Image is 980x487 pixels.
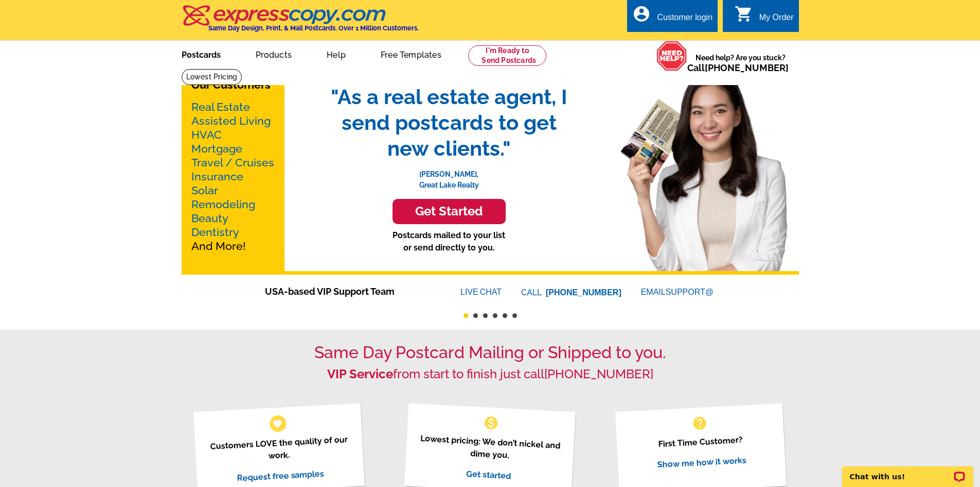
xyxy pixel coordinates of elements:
[632,11,712,24] a: account_circle Customer login
[417,432,563,464] p: Lowest pricing: We don’t nickel and dime you.
[191,226,239,239] a: Dentistry
[191,100,275,253] p: And More!
[191,184,218,197] a: Solar
[320,84,578,161] span: "As a real estate agent, I send postcards to get new clients."
[493,313,497,318] button: 4 of 6
[182,343,799,362] h1: Same Day Postcard Mailing or Shipped to you.
[735,5,753,23] i: shopping_cart
[473,313,478,318] button: 2 of 6
[466,468,511,481] a: Get started
[503,313,507,318] button: 5 of 6
[666,286,715,298] font: SUPPORT@
[206,433,352,465] p: Customers LOVE the quality of our work.
[310,42,362,66] a: Help
[191,156,274,169] a: Travel / Cruises
[460,286,480,298] font: LIVE
[483,313,488,318] button: 3 of 6
[191,142,242,155] a: Mortgage
[705,62,789,73] a: [PHONE_NUMBER]
[464,313,468,318] button: 1 of 6
[182,367,799,382] h2: from start to finish just call
[320,229,578,254] p: Postcards mailed to your list or send directly to you.
[272,418,283,429] span: favorite
[641,288,715,296] a: EMAILSUPPORT@
[735,11,794,24] a: shopping_cart My Order
[657,455,746,469] a: Show me how it works
[687,62,789,73] span: Call
[687,53,794,73] span: Need help? Are you stuck?
[327,366,393,381] strong: VIP Service
[656,41,687,71] img: help
[483,415,500,431] span: monetization_on
[265,284,430,298] span: USA-based VIP Support Team
[182,12,419,32] a: Same Day Design, Print, & Mail Postcards. Over 1 Million Customers.
[657,13,712,27] div: Customer login
[546,288,621,297] a: [PHONE_NUMBER]
[544,366,653,381] a: [PHONE_NUMBER]
[835,455,980,487] iframe: LiveChat chat widget
[320,199,578,224] a: Get Started
[191,100,250,113] a: Real Estate
[165,42,237,66] a: Postcards
[691,415,708,431] span: help
[521,287,543,299] font: CALL
[460,288,502,296] a: LIVECHAT
[191,212,228,225] a: Beauty
[208,24,419,32] h4: Same Day Design, Print, & Mail Postcards. Over 1 Million Customers.
[320,161,578,191] p: [PERSON_NAME], Great Lake Realty
[191,128,222,141] a: HVAC
[759,13,794,27] div: My Order
[237,468,325,483] a: Request free samples
[364,42,458,66] a: Free Templates
[239,42,309,66] a: Products
[191,198,255,211] a: Remodeling
[191,170,243,183] a: Insurance
[191,114,271,127] a: Assisted Living
[512,313,517,318] button: 6 of 6
[628,432,773,452] p: First Time Customer?
[405,204,493,219] h3: Get Started
[632,5,651,23] i: account_circle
